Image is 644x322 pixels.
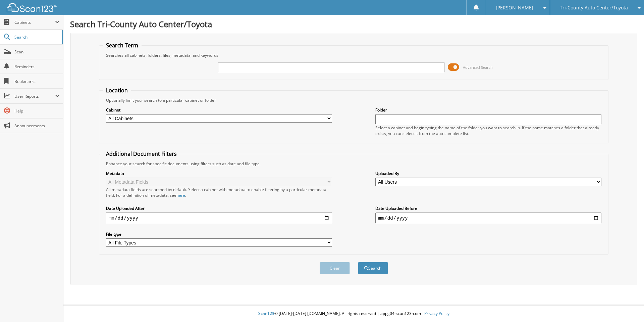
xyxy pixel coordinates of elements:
[375,213,601,223] input: end
[424,311,449,316] a: Privacy Policy
[63,306,644,322] div: © [DATE]-[DATE] [DOMAIN_NAME]. All rights reserved | appg04-scan123-com |
[375,205,601,211] label: Date Uploaded Before
[176,192,185,198] a: here
[14,34,59,40] span: Search
[14,93,55,99] span: User Reports
[320,262,350,274] button: Clear
[560,6,628,10] span: Tri-County Auto Center/Toyota
[7,3,57,12] img: scan123-logo-white.svg
[103,150,180,157] legend: Additional Document Filters
[14,79,60,84] span: Bookmarks
[258,311,274,316] span: Scan123
[103,42,142,49] legend: Search Term
[14,108,60,114] span: Help
[103,97,605,103] div: Optionally limit your search to a particular cabinet or folder
[106,231,332,237] label: File type
[70,18,637,30] h1: Search Tri-County Auto Center/Toyota
[375,125,601,136] div: Select a cabinet and begin typing the name of the folder you want to search in. If the name match...
[106,205,332,211] label: Date Uploaded After
[14,64,60,70] span: Reminders
[106,171,332,176] label: Metadata
[375,107,601,113] label: Folder
[14,19,55,25] span: Cabinets
[463,65,493,70] span: Advanced Search
[103,161,605,167] div: Enhance your search for specific documents using filters such as date and file type.
[106,187,332,198] div: All metadata fields are searched by default. Select a cabinet with metadata to enable filtering b...
[106,107,332,113] label: Cabinet
[14,123,60,129] span: Announcements
[103,87,131,94] legend: Location
[14,49,60,55] span: Scan
[496,6,533,10] span: [PERSON_NAME]
[358,262,388,274] button: Search
[375,171,601,176] label: Uploaded By
[103,52,605,58] div: Searches all cabinets, folders, files, metadata, and keywords
[106,213,332,223] input: start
